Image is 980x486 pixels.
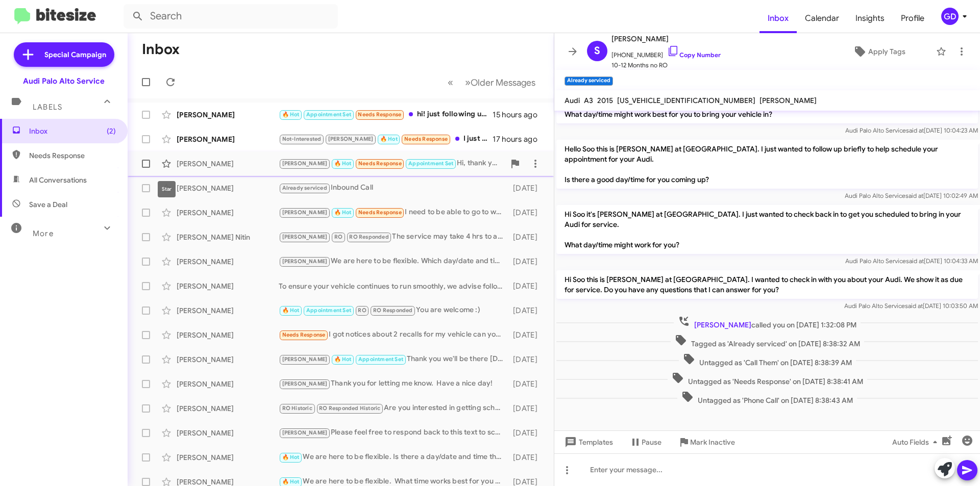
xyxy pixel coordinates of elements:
div: Audi Palo Alto Service [23,76,105,86]
span: [PERSON_NAME] [282,356,328,363]
span: Needs Response [282,331,326,338]
h1: Inbox [142,41,180,58]
div: Are you interested in getting scheduled for a service? [279,402,508,414]
div: [PERSON_NAME] [177,354,279,365]
a: Copy Number [667,51,721,59]
span: 🔥 Hot [380,136,398,142]
span: Auto Fields [892,433,941,451]
button: Next [459,72,542,93]
div: I just called & scheduled an appointment. One service left [279,133,493,145]
span: Untagged as 'Phone Call' on [DATE] 8:38:43 AM [677,391,857,405]
span: Labels [33,103,62,112]
span: Mark Inactive [690,433,735,451]
span: [PERSON_NAME] [328,136,374,142]
span: [PERSON_NAME] [282,258,328,265]
span: Older Messages [471,77,535,88]
span: [PERSON_NAME] [282,234,328,240]
div: Thank you for letting me know. Have a nice day! [279,378,508,390]
div: [DATE] [508,379,546,389]
div: GD [941,8,959,25]
div: [PERSON_NAME] [177,305,279,316]
span: RO Responded [373,307,412,314]
span: [PERSON_NAME] [282,429,328,436]
span: « [448,76,453,89]
span: said at [905,192,923,199]
span: [PERSON_NAME] [759,96,817,105]
div: [PERSON_NAME] [177,281,279,291]
span: said at [906,126,924,134]
span: Needs Response [358,111,401,118]
div: I got notices about 2 recalls for my vehicle can you schedule those repairs? Do you have that inf... [279,329,508,341]
div: [DATE] [508,281,546,291]
span: [PERSON_NAME] [282,380,328,387]
div: The service may take 4 hrs to a full day, depending on the flow of the service drive that day. I ... [279,231,508,243]
div: [PERSON_NAME] [177,134,279,144]
small: Already serviced [565,76,613,86]
div: [DATE] [508,403,546,414]
a: Profile [893,4,933,33]
span: 2015 [597,96,613,105]
span: [PERSON_NAME] [282,209,328,216]
div: [DATE] [508,183,546,193]
span: RO [358,307,366,314]
span: Needs Response [29,150,116,161]
div: 15 hours ago [493,110,546,120]
span: All Conversations [29,175,87,185]
div: hi! just following up about moving my appointment [279,109,493,120]
span: RO Historic [282,405,312,412]
span: Audi [565,96,580,105]
span: 🔥 Hot [334,160,352,167]
span: [PERSON_NAME] [611,33,721,45]
span: (2) [107,126,116,136]
span: 🔥 Hot [282,307,300,314]
div: [DATE] [508,330,546,340]
a: Insights [847,4,893,33]
span: Needs Response [404,136,448,142]
span: A3 [584,96,593,105]
div: [DATE] [508,232,546,242]
div: To ensure your vehicle continues to run smoothly, we advise following this schedule for regular c... [279,281,508,291]
p: Hi Soo this is [PERSON_NAME] at [GEOGRAPHIC_DATA]. I wanted to check in with you about your Audi.... [556,270,978,299]
span: said at [906,257,924,265]
span: [US_VEHICLE_IDENTIFICATION_NUMBER] [617,96,755,105]
span: Calendar [797,4,847,33]
span: [PHONE_NUMBER] [611,45,721,60]
span: More [33,229,54,238]
span: Untagged as 'Needs Response' on [DATE] 8:38:41 AM [668,372,867,387]
a: Special Campaign [14,42,114,67]
div: [PERSON_NAME] [177,330,279,340]
span: Templates [562,433,613,451]
span: Audi Palo Alto Service [DATE] 10:04:23 AM [845,126,978,134]
span: 10-12 Months no RO [611,60,721,70]
span: [PERSON_NAME] [282,160,328,167]
div: [PERSON_NAME] Nitin [177,232,279,242]
span: » [465,76,471,89]
span: Untagged as 'Call Them' on [DATE] 8:38:39 AM [679,353,856,368]
span: [PERSON_NAME] [694,320,751,329]
button: Templates [554,433,621,451]
div: We are here to be flexible. Is there a day/date and time that will work best for you? [279,451,508,463]
span: RO Responded Historic [319,405,380,412]
div: We are here to be flexible. Which day/date and time works best for you? [279,255,508,267]
div: [PERSON_NAME] [177,159,279,169]
div: [PERSON_NAME] [177,110,279,120]
span: Apply Tags [868,42,905,61]
div: Hi, thank you for reaching out. With [DATE], [DATE] or [DATE] be possible? [279,158,505,169]
button: Mark Inactive [670,433,743,451]
span: Inbox [759,4,797,33]
span: 🔥 Hot [282,478,300,485]
span: said at [905,302,923,310]
span: Save a Deal [29,199,67,210]
span: S [594,43,600,59]
div: [PERSON_NAME] [177,208,279,218]
span: Inbox [29,126,116,136]
div: [PERSON_NAME] [177,183,279,193]
span: Needs Response [358,160,402,167]
div: [DATE] [508,452,546,463]
div: Inbound Call [279,182,508,194]
span: 🔥 Hot [282,111,300,118]
span: 🔥 Hot [334,209,352,216]
div: Please feel free to respond back to this text to schedule or call us at [PHONE_NUMBER] when you a... [279,427,508,439]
